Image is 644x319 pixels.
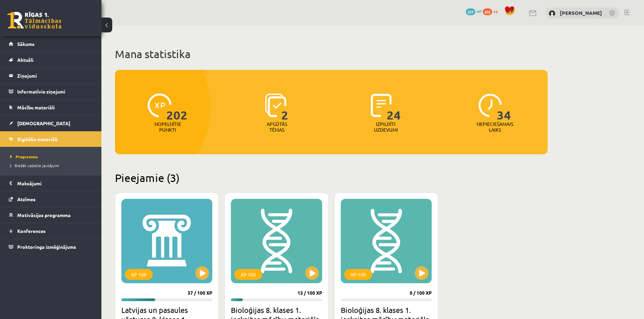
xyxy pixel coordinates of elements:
a: [DEMOGRAPHIC_DATA] [9,115,93,131]
span: 2 [281,94,288,121]
legend: Maksājumi [17,176,93,191]
a: Aktuāli [9,52,93,68]
a: Sākums [9,36,93,52]
h2: Pieejamie (3) [115,171,548,184]
a: Konferences [9,223,93,239]
a: Informatīvie ziņojumi [9,84,93,99]
a: [PERSON_NAME] [560,9,602,16]
span: Atzīmes [17,196,35,202]
p: Nopelnītie punkti [154,121,181,133]
div: XP 100 [234,269,262,280]
span: Mācību materiāli [17,104,55,110]
a: Biežāk uzdotie jautājumi [10,162,95,168]
span: Proktoringa izmēģinājums [17,244,76,250]
a: Maksājumi [9,176,93,191]
img: icon-clock-7be60019b62300814b6bd22b8e044499b485619524d84068768e800edab66f18.svg [478,94,502,117]
div: XP 100 [125,269,153,280]
span: Aktuāli [17,57,33,63]
p: Nepieciešamais laiks [477,121,513,133]
span: mP [476,8,482,14]
legend: Informatīvie ziņojumi [17,84,93,99]
span: xp [493,8,498,14]
a: Programma [10,154,95,160]
a: Motivācijas programma [9,207,93,223]
span: Programma [10,154,38,159]
span: Sākums [17,41,34,47]
a: 202 xp [483,8,501,14]
span: Biežāk uzdotie jautājumi [10,163,59,168]
img: Alina Ščerbicka [549,10,555,17]
span: Konferences [17,228,46,234]
a: Rīgas 1. Tālmācības vidusskola [7,12,62,29]
span: Digitālie materiāli [17,136,57,142]
legend: Ziņojumi [17,68,93,83]
a: Ziņojumi [9,68,93,83]
a: Proktoringa izmēģinājums [9,239,93,255]
h1: Mana statistika [115,47,548,61]
span: Motivācijas programma [17,212,71,218]
a: Mācību materiāli [9,100,93,115]
span: 202 [483,8,492,15]
span: 202 [166,94,188,121]
img: icon-completed-tasks-ad58ae20a441b2904462921112bc710f1caf180af7a3daa7317a5a94f2d26646.svg [371,94,392,117]
span: 24 [387,94,401,121]
a: 227 mP [466,8,482,14]
a: Digitālie materiāli [9,131,93,147]
p: Apgūtās tēmas [264,121,290,133]
a: Atzīmes [9,191,93,207]
span: 227 [466,8,475,15]
img: icon-learned-topics-4a711ccc23c960034f471b6e78daf4a3bad4a20eaf4de84257b87e66633f6470.svg [265,94,286,117]
div: XP 100 [344,269,372,280]
span: 34 [497,94,511,121]
span: [DEMOGRAPHIC_DATA] [17,120,70,126]
p: Izpildīti uzdevumi [373,121,399,133]
img: icon-xp-0682a9bc20223a9ccc6f5883a126b849a74cddfe5390d2b41b4391c66f2066e7.svg [148,94,171,117]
